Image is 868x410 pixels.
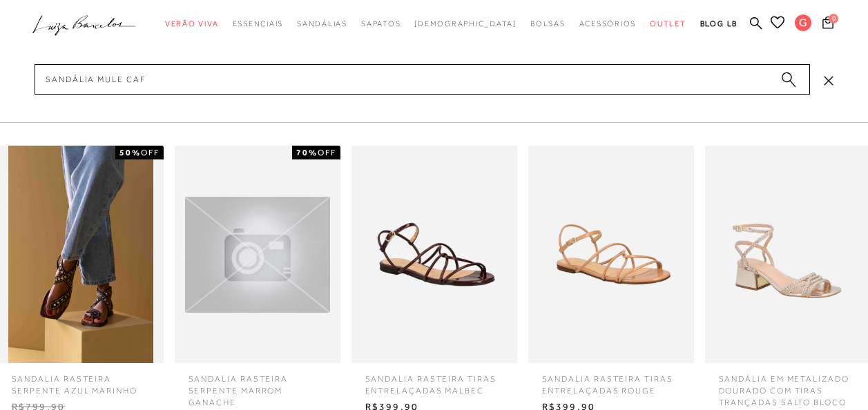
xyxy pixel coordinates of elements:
span: OFF [141,148,160,157]
span: BLOG LB [700,19,737,28]
a: categoryNavScreenReaderText [650,11,686,37]
span: SANDALIA RASTEIRA TIRAS ENTRELAÇADAS ROUGE [532,363,691,397]
input: Buscar. [35,64,810,95]
span: Sapatos [361,19,401,28]
img: SANDALIA RASTEIRA TIRAS ENTRELAÇADAS ROUGE [528,146,694,363]
span: OFF [318,148,336,157]
span: Outlet [650,19,686,28]
button: 0 [818,15,838,34]
span: Sandalia rasteira serpente marrom ganache [178,363,337,408]
span: [DEMOGRAPHIC_DATA] [414,19,517,28]
span: G [795,14,811,31]
img: Sandalia rasteira serpente marrom ganache [175,197,340,313]
span: SANDALIA RASTEIRA TIRAS ENTRELAÇADAS MALBEC [355,363,514,397]
a: categoryNavScreenReaderText [530,11,566,37]
a: categoryNavScreenReaderText [233,11,284,37]
a: BLOG LB [700,11,737,37]
a: categoryNavScreenReaderText [165,11,219,37]
span: SANDÁLIA EM METALIZADO DOURADO COM TIRAS TRANÇADAS SALTO BLOCO [708,363,867,408]
img: SANDALIA RASTEIRA TIRAS ENTRELAÇADAS MALBEC [351,146,517,363]
a: categoryNavScreenReaderText [361,11,401,37]
span: Sandálias [297,19,347,28]
span: Sandalia rasteira serpente azul marinho [1,363,160,397]
span: Acessórios [579,19,637,28]
span: Essenciais [233,19,284,28]
span: Bolsas [530,19,566,28]
button: G [789,14,818,35]
strong: 50% [119,148,141,157]
span: 0 [829,14,838,23]
a: categoryNavScreenReaderText [579,11,637,37]
strong: 70% [296,148,318,157]
a: noSubCategoriesText [414,11,517,37]
a: categoryNavScreenReaderText [297,11,347,37]
span: Verão Viva [165,19,219,28]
